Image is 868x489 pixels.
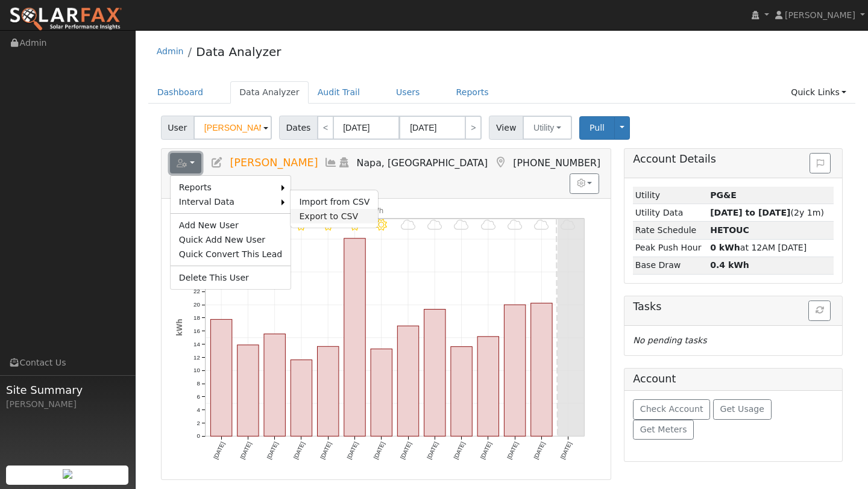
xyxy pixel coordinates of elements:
strong: [DATE] to [DATE] [710,208,790,217]
a: Login As (last Never) [338,157,351,169]
text: 10 [193,367,200,373]
a: Quick Links [782,81,855,104]
a: Interval Data [171,195,282,209]
button: Issue History [810,153,831,173]
span: Get Meters [640,425,687,434]
text: kWh [175,319,183,336]
h5: Account Details [633,153,834,166]
span: (2y 1m) [710,208,824,217]
text: 4 [197,406,200,413]
i: 9/13 - MostlyCloudy [508,219,522,231]
i: 9/14 - MostlyCloudy [534,219,549,231]
span: Get Usage [720,404,764,414]
td: Base Draw [633,257,708,274]
text: [DATE] [373,441,386,460]
text: [DATE] [345,441,359,460]
text: [DATE] [265,441,279,460]
text: 18 [193,314,200,321]
button: Pull [579,116,615,140]
text: [DATE] [212,441,226,460]
button: Get Usage [713,399,772,420]
text: 6 [197,393,200,400]
span: [PERSON_NAME] [785,10,855,20]
a: Reports [171,180,282,195]
span: [PHONE_NUMBER] [513,157,600,169]
text: Net Consumption 221 kWh [287,207,383,215]
text: 16 [193,328,200,334]
a: Reports [447,81,498,104]
i: 9/08 - MostlyClear [376,219,387,231]
text: 0 [197,433,200,440]
a: Quick Convert This Lead [171,247,291,261]
td: Peak Push Hour [633,239,708,257]
rect: onclick="" [424,310,445,437]
td: Rate Schedule [633,222,708,239]
a: Quick Add New User [171,232,291,247]
text: [DATE] [292,441,306,460]
i: 9/07 - Clear [349,219,360,231]
strong: X [710,225,749,235]
text: [DATE] [453,441,467,460]
text: 20 [193,301,200,308]
a: Multi-Series Graph [324,157,338,169]
i: 9/12 - MostlyCloudy [481,219,495,231]
text: [DATE] [533,441,547,460]
a: Data Analyzer [196,45,281,59]
rect: onclick="" [505,305,526,436]
td: at 12AM [DATE] [708,239,834,257]
span: Dates [279,116,318,140]
rect: onclick="" [344,238,365,437]
text: 2 [197,420,200,426]
span: Check Account [640,404,703,414]
button: Utility [523,116,572,140]
a: Audit Trail [309,81,369,104]
text: [DATE] [239,441,253,460]
a: Delete This User [171,270,291,285]
rect: onclick="" [531,303,552,436]
text: 22 [193,288,200,294]
i: 9/09 - Cloudy [401,219,415,231]
text: 8 [197,380,200,387]
text: 14 [193,341,200,347]
a: Data Analyzer [230,81,309,104]
a: Export to CSV [291,209,378,223]
rect: onclick="" [264,334,285,436]
a: Edit User (37046) [210,157,224,169]
td: Utility Data [633,204,708,222]
text: [DATE] [479,441,493,460]
h5: Account [633,373,676,385]
span: Site Summary [6,382,129,398]
span: [PERSON_NAME] [230,157,318,169]
i: 9/05 - Clear [295,219,307,231]
i: No pending tasks [633,335,706,345]
strong: 0.4 kWh [710,260,749,270]
button: Refresh [808,301,831,321]
rect: onclick="" [210,319,231,436]
rect: onclick="" [371,349,392,436]
rect: onclick="" [317,346,338,436]
button: Check Account [633,399,710,420]
input: Select a User [193,116,272,140]
text: [DATE] [506,441,520,460]
strong: ID: 17269791, authorized: 09/10/25 [710,190,737,200]
img: retrieve [63,469,72,479]
a: Map [494,157,507,169]
img: SolarFax [9,7,122,32]
span: View [489,116,523,140]
rect: onclick="" [477,337,498,437]
a: Add New User [171,218,291,232]
rect: onclick="" [237,345,259,437]
text: [DATE] [559,441,573,460]
a: Dashboard [148,81,213,104]
strong: 0 kWh [710,243,740,252]
h5: Tasks [633,301,834,313]
a: > [465,116,482,140]
text: [DATE] [399,441,413,460]
span: Pull [590,123,605,132]
div: [PERSON_NAME] [6,398,129,411]
rect: onclick="" [451,347,472,437]
i: 9/06 - Clear [322,219,334,231]
a: < [317,116,334,140]
i: 9/10 - MostlyCloudy [427,219,442,231]
a: Import from CSV [291,195,378,209]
